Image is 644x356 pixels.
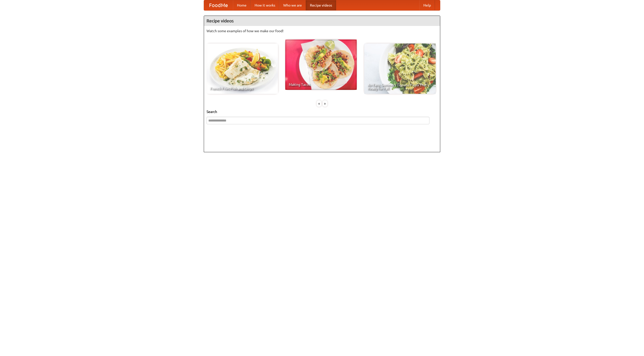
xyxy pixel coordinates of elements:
[323,100,327,107] div: »
[233,0,251,10] a: Home
[306,0,336,10] a: Recipe videos
[364,44,436,94] a: An Easy, Summery Tomato Pasta That's Ready for Fall
[210,87,274,90] span: French Fries Fish and Chips
[204,0,233,10] a: FoodMe
[419,0,435,10] a: Help
[207,109,437,114] h5: Search
[285,39,357,90] a: Making Tacos
[279,0,306,10] a: Who we are
[207,28,437,33] p: Watch some examples of how we make our food!
[368,83,432,90] span: An Easy, Summery Tomato Pasta That's Ready for Fall
[251,0,279,10] a: How it works
[207,44,278,94] a: French Fries Fish and Chips
[204,16,440,26] h4: Recipe videos
[289,83,353,86] span: Making Tacos
[317,100,321,107] div: «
